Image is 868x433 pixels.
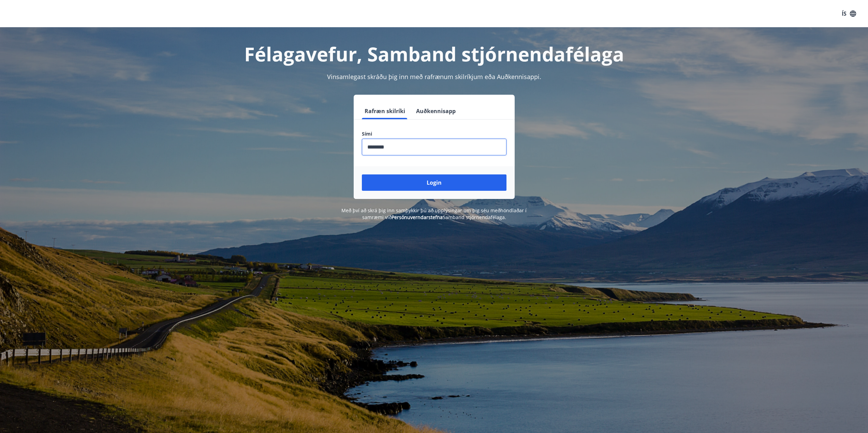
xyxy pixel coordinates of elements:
button: Auðkennisapp [413,103,458,119]
a: Persónuverndarstefna [392,214,443,220]
h1: Félagavefur, Samband stjórnendafélaga [197,41,672,67]
button: Login [362,174,506,191]
span: Vinsamlegast skráðu þig inn með rafrænum skilríkjum eða Auðkennisappi. [327,73,541,81]
label: Sími [362,130,506,137]
button: ÍS [838,7,860,20]
button: Rafræn skilríki [362,103,408,119]
span: Með því að skrá þig inn samþykkir þú að upplýsingar um þig séu meðhöndlaðar í samræmi við Samband... [341,207,527,220]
